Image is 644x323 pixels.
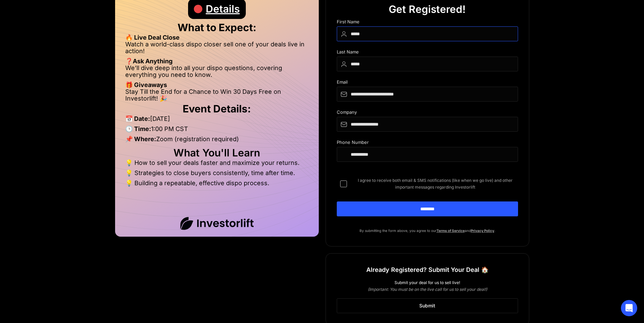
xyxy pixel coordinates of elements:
strong: Event Details: [183,103,251,115]
a: Privacy Policy [471,229,494,233]
strong: 📌 Where: [125,135,156,143]
form: DIspo Day Main Form [337,19,518,227]
li: [DATE] [125,115,309,126]
div: First Name [337,19,518,26]
strong: 🔥 Live Deal Close [125,34,180,41]
a: Terms of Service [437,229,465,233]
li: We’ll dive deep into all your dispo questions, covering everything you need to know. [125,65,309,82]
a: Submit [337,298,518,313]
li: Watch a world-class dispo closer sell one of your deals live in action! [125,41,309,58]
div: Company [337,110,518,117]
strong: What to Expect: [178,21,256,34]
li: 💡 Strategies to close buyers consistently, time after time. [125,170,309,180]
strong: 🎁 Giveaways [125,81,167,88]
li: 💡 How to sell your deals faster and maximize your returns. [125,159,309,170]
div: Open Intercom Messenger [621,300,637,316]
strong: ❓Ask Anything [125,58,172,65]
em: (Important: You must be on the live call for us to sell your deal!) [368,287,487,292]
li: 💡 Building a repeatable, effective dispo process. [125,180,309,187]
h2: What You'll Learn [125,149,309,156]
div: Last Name [337,49,518,57]
div: Phone Number [337,140,518,147]
p: By submitting the form above, you agree to our and . [337,227,518,234]
li: 1:00 PM CST [125,126,309,136]
div: Email [337,80,518,87]
strong: 📅 Date: [125,115,150,122]
h1: Already Registered? Submit Your Deal 🏠 [366,264,489,276]
span: I agree to receive both email & SMS notifications (like when we go live) and other important mess... [352,177,518,191]
li: Zoom (registration required) [125,136,309,146]
div: Submit your deal for us to sell live! [337,279,518,286]
strong: 🕒 Time: [125,125,151,132]
li: Stay Till the End for a Chance to Win 30 Days Free on Investorlift! 🎉 [125,88,309,102]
